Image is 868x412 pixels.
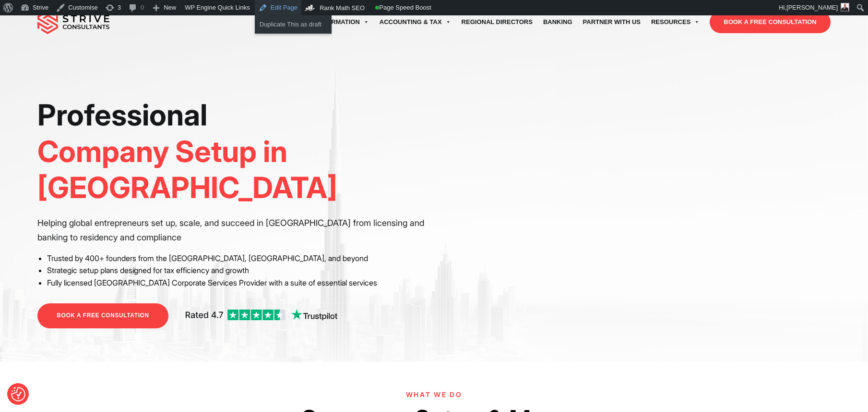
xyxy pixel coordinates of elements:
[11,387,25,401] button: Consent Preferences
[646,9,705,36] a: Resources
[37,303,168,328] a: BOOK A FREE CONSULTATION
[374,9,456,36] a: Accounting & Tax
[456,9,538,36] a: Regional Directors
[11,387,25,401] img: Revisit consent button
[37,134,337,206] span: Company Setup in [GEOGRAPHIC_DATA]
[37,97,427,206] h1: Professional
[441,97,830,316] iframe: <br />
[710,11,830,33] a: BOOK A FREE CONSULTATION
[786,4,838,11] span: [PERSON_NAME]
[37,10,109,34] img: main-logo.svg
[578,9,646,36] a: Partner with Us
[47,252,427,265] li: Trusted by 400+ founders from the [GEOGRAPHIC_DATA], [GEOGRAPHIC_DATA], and beyond
[47,264,427,277] li: Strategic setup plans designed for tax efficiency and growth
[37,216,427,245] p: Helping global entrepreneurs set up, scale, and succeed in [GEOGRAPHIC_DATA] from licensing and b...
[538,9,578,36] a: Banking
[47,277,427,289] li: Fully licensed [GEOGRAPHIC_DATA] Corporate Services Provider with a suite of essential services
